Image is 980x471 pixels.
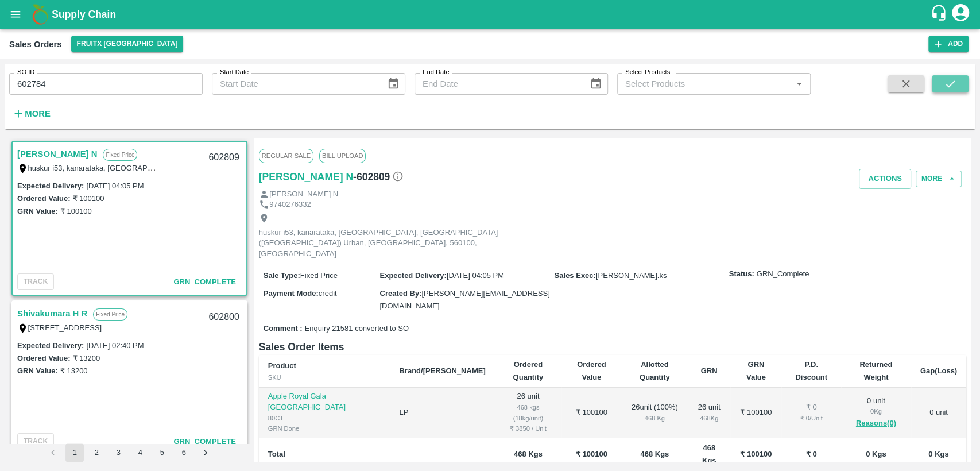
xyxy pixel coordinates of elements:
b: ₹ 0 [806,450,817,458]
td: 0 unit [911,388,966,438]
b: Total [268,450,285,458]
span: [PERSON_NAME].ks [596,271,667,280]
td: ₹ 100100 [561,388,622,438]
button: More [9,104,53,123]
td: LP [390,388,494,438]
p: 9740276332 [269,199,311,210]
label: Sales Exec : [555,271,596,280]
b: GRN [701,366,718,375]
input: End Date [415,73,580,95]
button: Open [792,76,807,91]
div: ₹ 0 / Unit [791,413,832,423]
p: huskur i53, kanarataka, [GEOGRAPHIC_DATA], [GEOGRAPHIC_DATA] ([GEOGRAPHIC_DATA]) Urban, [GEOGRAPH... [259,227,517,260]
div: customer-support [930,4,950,25]
p: Fixed Price [103,149,137,161]
b: 468 Kgs [640,450,669,458]
button: Go to page 5 [153,443,171,462]
button: Actions [859,169,911,189]
div: 468 kgs (18kg/unit) [504,402,552,423]
label: Sale Type : [264,271,300,280]
div: SKU [268,372,381,383]
label: Select Products [625,68,670,77]
b: Allotted Quantity [640,360,670,381]
h6: Sales Order Items [259,339,966,355]
div: 0 Kg [850,406,902,416]
td: 26 unit [495,388,561,438]
button: open drawer [2,1,29,28]
span: GRN_Complete [173,437,235,446]
input: Enter SO ID [9,73,203,95]
button: Choose date [382,73,404,95]
div: account of current user [950,2,971,26]
button: page 1 [65,443,84,462]
button: More [916,171,962,187]
td: ₹ 100100 [730,388,781,438]
h6: - 602809 [353,169,404,185]
strong: More [25,109,51,118]
nav: pagination navigation [42,443,216,462]
b: 0 Kgs [866,450,886,458]
b: Brand/[PERSON_NAME] [399,366,485,375]
b: P.D. Discount [795,360,827,381]
button: Go to page 4 [131,443,149,462]
a: Shivakumara H R [17,306,87,321]
span: Enquiry 21581 converted to SO [305,323,409,334]
a: [PERSON_NAME] N [17,146,97,161]
label: Expected Delivery : [379,271,446,280]
label: Created By : [379,289,421,298]
b: ₹ 100100 [740,450,772,458]
label: Expected Delivery : [17,341,84,350]
label: Ordered Value: [17,354,70,362]
a: [PERSON_NAME] N [259,169,353,185]
label: Ordered Value: [17,194,70,203]
button: Reasons(0) [850,417,902,430]
button: Select DC [71,36,184,52]
button: Go to next page [196,443,215,462]
label: End Date [423,68,449,77]
p: Apple Royal Gala [GEOGRAPHIC_DATA] [268,391,381,412]
b: GRN Value [746,360,766,381]
span: Bill Upload [319,149,366,163]
label: SO ID [17,68,34,77]
b: 468 Kgs [702,443,716,465]
span: credit [319,289,337,298]
a: Supply Chain [52,6,930,22]
span: GRN_Complete [757,269,809,280]
label: Payment Mode : [264,289,319,298]
input: Select Products [621,76,788,91]
b: ₹ 100100 [576,450,607,458]
b: Returned Weight [859,360,892,381]
label: ₹ 100100 [72,194,104,203]
button: Go to page 6 [175,443,193,462]
img: logo [29,3,52,26]
div: 468 Kg [697,413,722,423]
label: Expected Delivery : [17,182,84,190]
div: 602800 [202,304,246,331]
p: Fixed Price [93,308,127,321]
b: 0 Kgs [928,450,948,458]
label: [DATE] 02:40 PM [86,341,144,350]
label: ₹ 13200 [72,354,100,362]
div: Sales Orders [9,37,62,52]
label: GRN Value: [17,207,58,215]
b: Ordered Quantity [513,360,544,381]
span: [PERSON_NAME][EMAIL_ADDRESS][DOMAIN_NAME] [379,289,549,310]
label: GRN Value: [17,366,58,375]
div: GRN Done [268,423,381,434]
div: 26 unit ( 100 %) [631,402,679,423]
span: GRN_Complete [173,277,235,286]
b: 468 Kgs [514,450,543,458]
span: Regular Sale [259,149,313,163]
p: [PERSON_NAME] N [269,189,338,200]
div: 0 unit [850,396,902,430]
b: Product [268,361,296,370]
b: Gap(Loss) [920,366,957,375]
div: ₹ 0 [791,402,832,413]
button: Choose date [585,73,607,95]
button: Go to page 3 [109,443,127,462]
label: ₹ 13200 [60,366,88,375]
label: huskur i53, kanarataka, [GEOGRAPHIC_DATA], [GEOGRAPHIC_DATA] ([GEOGRAPHIC_DATA]) Urban, [GEOGRAPH... [28,163,567,172]
label: [DATE] 04:05 PM [86,182,144,190]
span: Fixed Price [300,271,338,280]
